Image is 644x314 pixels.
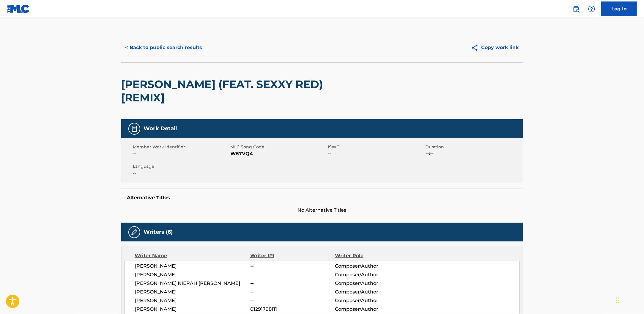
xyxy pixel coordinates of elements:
[133,163,229,169] span: Language
[250,252,335,259] div: Writer IPI
[133,169,229,177] span: --
[135,306,251,313] span: [PERSON_NAME]
[573,5,580,12] img: search
[250,271,335,278] span: --
[250,263,335,270] span: --
[588,5,595,12] img: help
[426,144,522,150] span: Duration
[121,207,523,214] span: No Alternative Titles
[426,150,522,157] span: --:--
[144,125,177,132] h5: Work Detail
[335,288,412,296] span: Composer/Author
[7,4,30,13] img: MLC Logo
[135,288,251,296] span: [PERSON_NAME]
[471,44,481,51] img: Copy work link
[135,263,251,270] span: [PERSON_NAME]
[250,288,335,296] span: --
[121,40,207,55] button: < Back to public search results
[328,150,424,157] span: --
[335,297,412,304] span: Composer/Author
[335,263,412,270] span: Composer/Author
[250,306,335,313] span: 01291798111
[135,297,251,304] span: [PERSON_NAME]
[616,291,620,309] div: Drag
[131,125,138,132] img: Work Detail
[127,195,517,201] h5: Alternative Titles
[601,1,637,16] a: Log In
[144,229,173,235] h5: Writers (6)
[135,280,251,287] span: [PERSON_NAME] NIERAH [PERSON_NAME]
[133,144,229,150] span: Member Work Identifier
[614,285,644,314] iframe: Chat Widget
[335,306,412,313] span: Composer/Author
[328,144,424,150] span: ISWC
[135,252,251,259] div: Writer Name
[586,3,598,15] div: Help
[467,40,523,55] button: Copy work link
[231,144,327,150] span: MLC Song Code
[250,280,335,287] span: --
[131,229,138,236] img: Writers
[133,150,229,157] span: --
[121,78,362,104] h2: [PERSON_NAME] (FEAT. SEXXY RED) [REMIX]
[335,280,412,287] span: Composer/Author
[335,252,412,259] div: Writer Role
[231,150,327,157] span: W57VQ4
[135,271,251,278] span: [PERSON_NAME]
[335,271,412,278] span: Composer/Author
[250,297,335,304] span: --
[570,3,582,15] a: Public Search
